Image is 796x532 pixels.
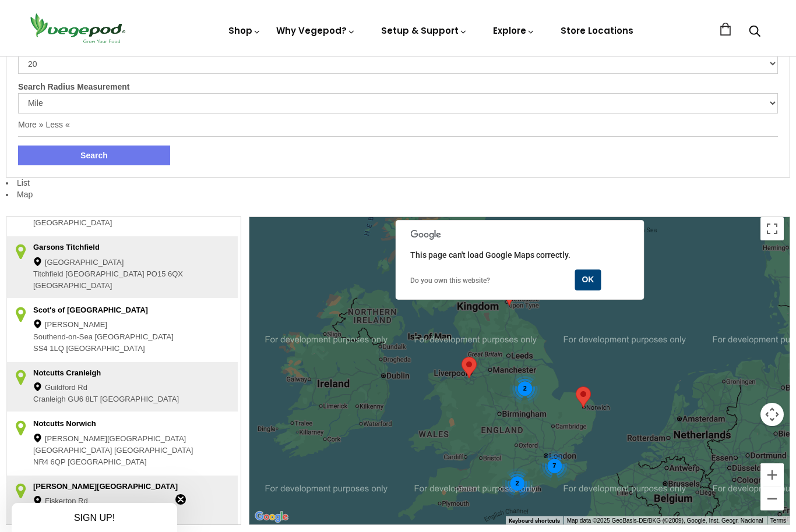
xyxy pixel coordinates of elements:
a: Why Vegepod? [276,24,355,37]
div: SIGN UP!Close teaser [12,503,177,532]
div: Fiskerton Rd [33,496,195,508]
div: [GEOGRAPHIC_DATA] [33,257,195,269]
a: Setup & Support [381,24,467,37]
button: OK [575,269,601,290]
span: NR4 6QP [33,457,66,469]
a: Store Locations [561,24,633,37]
span: Southend-on-Sea [33,332,93,343]
span: SIGN UP! [74,513,115,523]
span: [GEOGRAPHIC_DATA] [33,218,112,229]
span: GU6 8LT [68,394,98,406]
span: PO15 6QX [146,269,183,281]
span: [GEOGRAPHIC_DATA] [33,445,112,457]
div: 2 [502,468,533,499]
span: [GEOGRAPHIC_DATA] [65,269,144,281]
div: Scot's of [GEOGRAPHIC_DATA] [33,305,195,317]
img: Google [252,509,291,524]
div: 2 [509,373,540,403]
span: This page can't load Google Maps correctly. [410,250,570,260]
a: Explore [493,24,535,37]
span: [GEOGRAPHIC_DATA] [95,332,174,343]
a: Terms (opens in new tab) [770,517,786,524]
span: Map data ©2025 GeoBasis-DE/BKG (©2009), Google, Inst. Geogr. Nacional [567,517,763,524]
button: Search [18,146,170,165]
button: Keyboard shortcuts [509,517,560,525]
span: Cranleigh [33,394,66,406]
div: [PERSON_NAME][GEOGRAPHIC_DATA] [33,481,195,493]
span: SS4 1LQ [33,343,64,355]
span: [GEOGRAPHIC_DATA] [68,457,146,469]
div: Guildford Rd [33,382,195,394]
span: [GEOGRAPHIC_DATA] [100,394,179,406]
img: Vegepod [25,12,130,45]
li: Map [6,189,790,201]
div: [PERSON_NAME][GEOGRAPHIC_DATA] [33,434,195,445]
button: Map camera controls [760,403,784,426]
div: Garsons Titchfield [33,242,195,254]
span: [GEOGRAPHIC_DATA] [33,281,112,292]
button: Zoom out [760,487,784,510]
a: Search [749,26,760,38]
a: Less « [45,120,69,129]
a: Shop [228,24,261,37]
div: [PERSON_NAME] [33,320,195,331]
button: Zoom in [760,463,784,487]
label: Search Radius Measurement [18,81,778,93]
button: Toggle fullscreen view [760,217,784,240]
a: Do you own this website? [410,276,490,285]
a: Open this area in Google Maps (opens a new window) [252,509,291,524]
span: [GEOGRAPHIC_DATA] [66,343,145,355]
div: Notcutts Norwich [33,418,195,430]
button: Close teaser [175,494,186,505]
div: 7 [538,450,569,481]
span: [GEOGRAPHIC_DATA] [114,445,193,457]
div: Notcutts Cranleigh [33,368,195,380]
span: Titchfield [33,269,64,281]
a: More » [18,120,44,129]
